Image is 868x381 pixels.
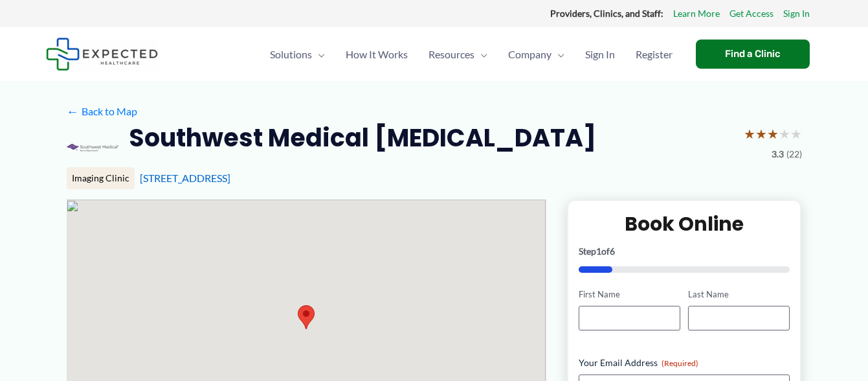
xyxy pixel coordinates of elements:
span: ★ [755,122,767,146]
a: Sign In [783,5,810,22]
span: ★ [790,122,802,146]
p: Step of [579,247,790,256]
a: Sign In [575,32,625,77]
span: 6 [610,246,615,257]
a: SolutionsMenu Toggle [260,32,335,77]
label: First Name [579,288,680,301]
label: Your Email Address [579,356,790,369]
span: 1 [596,246,601,257]
span: Resources [428,32,474,77]
a: Register [625,32,683,77]
span: Sign In [585,32,615,77]
div: Imaging Clinic [67,167,135,189]
nav: Primary Site Navigation [260,32,683,77]
h2: Book Online [579,211,790,237]
span: (22) [786,146,802,163]
a: How It Works [335,32,418,77]
span: ← [67,105,79,117]
img: Expected Healthcare Logo - side, dark font, small [46,38,158,71]
strong: Providers, Clinics, and Staff: [550,8,663,19]
a: Find a Clinic [696,40,810,69]
h2: Southwest Medical [MEDICAL_DATA] [129,122,596,154]
a: [STREET_ADDRESS] [140,172,230,184]
span: Solutions [270,32,312,77]
span: Company [508,32,551,77]
a: Learn More [673,5,720,22]
span: Menu Toggle [312,32,325,77]
span: ★ [767,122,779,146]
label: Last Name [688,288,790,301]
span: How It Works [346,32,408,77]
a: ←Back to Map [67,102,137,121]
span: Register [636,32,673,77]
span: ★ [744,122,755,146]
a: ResourcesMenu Toggle [418,32,498,77]
span: Menu Toggle [474,32,487,77]
a: CompanyMenu Toggle [498,32,575,77]
span: Menu Toggle [551,32,564,77]
span: (Required) [662,358,698,368]
a: Get Access [729,5,773,22]
span: ★ [779,122,790,146]
span: 3.3 [772,146,784,163]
